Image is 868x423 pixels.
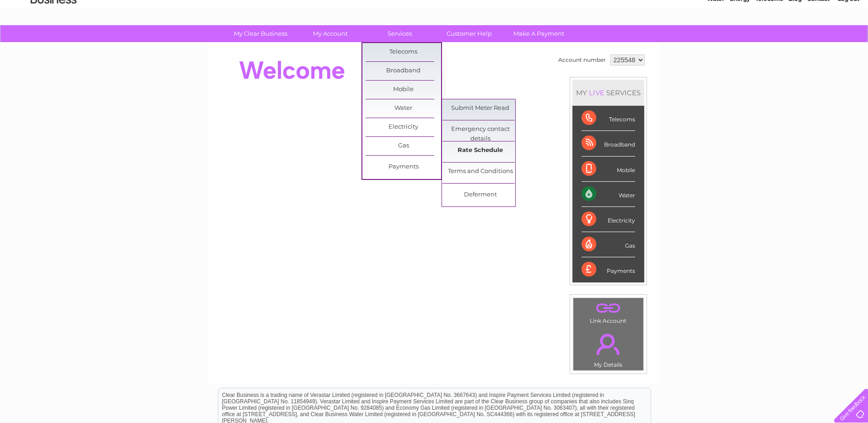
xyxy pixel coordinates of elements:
[442,163,518,181] a: Terms and Conditions
[755,39,783,46] a: Telecoms
[362,25,437,42] a: Services
[442,120,518,139] a: Emergency contact details
[442,141,518,160] a: Rate Schedule
[582,232,635,257] div: Gas
[788,39,802,46] a: Blog
[573,298,644,326] td: Link Account
[576,328,641,360] a: .
[582,182,635,207] div: Water
[218,5,651,44] div: Clear Business is a trading name of Verastar Limited (registered in [GEOGRAPHIC_DATA] No. 3667643...
[366,62,441,80] a: Broadband
[573,326,644,371] td: My Details
[556,52,608,68] td: Account number
[695,5,759,16] a: 0333 014 3131
[587,88,606,97] div: LIVE
[442,99,518,118] a: Submit Meter Read
[366,43,441,61] a: Telecoms
[366,81,441,99] a: Mobile
[582,157,635,182] div: Mobile
[582,257,635,282] div: Payments
[807,39,830,46] a: Contact
[576,300,641,316] a: .
[572,80,644,106] div: MY SERVICES
[366,158,441,176] a: Payments
[730,39,750,46] a: Energy
[30,24,77,52] img: logo.png
[292,25,368,42] a: My Account
[501,25,577,42] a: Make A Payment
[582,131,635,156] div: Broadband
[707,39,724,46] a: Water
[366,118,441,136] a: Electricity
[366,137,441,155] a: Gas
[442,186,518,204] a: Deferment
[582,207,635,232] div: Electricity
[431,25,507,42] a: Customer Help
[582,106,635,131] div: Telecoms
[838,39,859,46] a: Log out
[366,99,441,118] a: Water
[223,25,298,42] a: My Clear Business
